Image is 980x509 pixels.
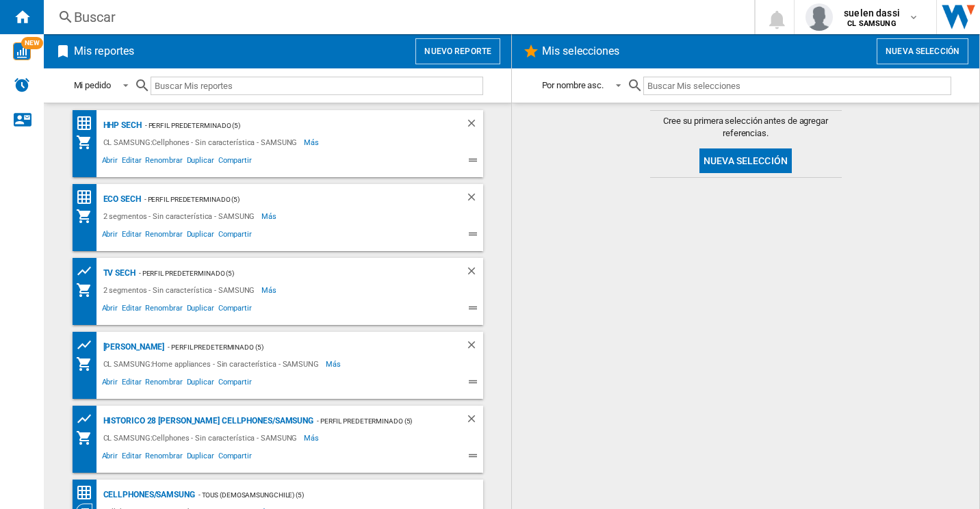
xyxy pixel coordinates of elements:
span: Compartir [216,228,254,244]
span: Renombrar [143,154,184,170]
button: Nueva selección [699,148,792,173]
span: Editar [120,302,143,318]
div: ECO SECH [100,191,141,208]
div: CL SAMSUNG:Cellphones - Sin característica - SAMSUNG [100,134,305,151]
div: Cellphones/SAMSUNG [100,486,195,504]
div: Cuadrícula de precios de productos [76,410,100,428]
span: NEW [21,37,43,49]
span: Abrir [100,228,120,244]
div: - Perfil predeterminado (5) [164,339,437,356]
span: Compartir [216,302,254,318]
span: Más [304,430,321,446]
span: Editar [120,154,143,170]
div: Mi colección [76,430,100,446]
div: Buscar [74,8,719,27]
div: - TOUS (demosamsungchile) (5) [195,486,456,504]
input: Buscar Mis reportes [151,77,483,95]
span: Cree su primera selección antes de agregar referencias. [650,115,842,140]
span: Renombrar [143,376,184,392]
span: Duplicar [185,302,216,318]
input: Buscar Mis selecciones [643,77,951,95]
span: suelen dassi [844,6,900,20]
div: Borrar [465,339,483,356]
span: Editar [120,449,143,466]
span: Editar [120,376,143,392]
div: Matriz de precios [76,115,100,132]
div: HHP SECH [100,117,142,134]
div: Matriz de precios [76,189,100,206]
h2: Mis selecciones [539,38,623,64]
span: Abrir [100,449,120,466]
button: Nuevo reporte [415,38,500,64]
div: TV SECH [100,265,136,282]
span: Renombrar [143,302,184,318]
b: CL SAMSUNG [847,19,896,28]
span: Renombrar [143,228,184,244]
div: Mi colección [76,356,100,372]
div: Mi colección [76,282,100,298]
div: Borrar [465,191,483,208]
div: CL SAMSUNG:Home appliances - Sin característica - SAMSUNG [100,356,326,372]
div: - Perfil predeterminado (5) [136,265,438,282]
img: profile.jpg [805,3,833,31]
span: Compartir [216,154,254,170]
div: 2 segmentos - Sin característica - SAMSUNG [100,282,262,298]
div: Matriz de precios [76,484,100,501]
div: Mi colección [76,134,100,151]
span: Más [261,282,279,298]
div: - Perfil predeterminado (5) [141,191,438,208]
span: Abrir [100,154,120,170]
div: Por nombre asc. [542,80,604,90]
span: Editar [120,228,143,244]
div: Borrar [465,413,483,430]
span: Duplicar [185,449,216,466]
span: Más [326,356,343,372]
div: Mi pedido [74,80,111,90]
span: Más [261,208,279,224]
div: Borrar [465,117,483,134]
span: Duplicar [185,154,216,170]
span: Duplicar [185,376,216,392]
span: Más [304,134,321,151]
div: Cuadrícula de precios de productos [76,337,100,354]
div: Borrar [465,265,483,282]
span: Renombrar [143,449,184,466]
h2: Mis reportes [71,38,137,64]
div: Cuadrícula de precios de productos [76,263,100,280]
button: Nueva selección [877,38,968,64]
div: Mi colección [76,208,100,224]
div: 2 segmentos - Sin característica - SAMSUNG [100,208,262,224]
div: - Perfil predeterminado (5) [142,117,438,134]
div: [PERSON_NAME] [100,339,165,356]
div: Historico 28 [PERSON_NAME] Cellphones/SAMSUNG [100,413,314,430]
span: Duplicar [185,228,216,244]
span: Compartir [216,449,254,466]
span: Abrir [100,302,120,318]
div: - Perfil predeterminado (5) [313,413,437,430]
div: CL SAMSUNG:Cellphones - Sin característica - SAMSUNG [100,430,305,446]
img: alerts-logo.svg [14,77,30,93]
span: Compartir [216,376,254,392]
span: Abrir [100,376,120,392]
img: wise-card.svg [13,42,31,60]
